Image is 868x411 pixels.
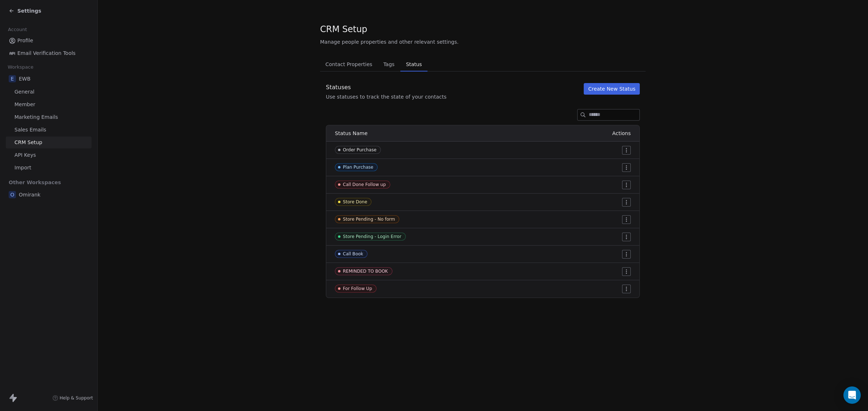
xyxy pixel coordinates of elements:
[5,24,30,35] span: Account
[6,137,92,148] a: CRM Setup
[6,99,92,111] a: Member
[6,111,92,123] a: Marketing Emails
[320,24,367,35] span: CRM Setup
[14,88,34,96] span: General
[612,130,631,136] span: Actions
[14,164,31,172] span: Import
[6,149,92,161] a: API Keys
[343,234,401,239] div: Store Pending - Login Error
[6,124,92,136] a: Sales Emails
[403,59,425,69] span: Status
[9,75,16,82] span: E
[343,165,373,170] div: Plan Purchase
[323,59,375,69] span: Contact Properties
[14,139,42,146] span: CRM Setup
[584,83,640,95] button: Create New Status
[14,151,36,159] span: API Keys
[6,177,64,188] span: Other Workspaces
[320,38,459,46] span: Manage people properties and other relevant settings.
[19,75,30,82] span: EWB
[19,191,41,198] span: Omirank
[14,126,46,134] span: Sales Emails
[9,191,16,198] span: O
[326,93,446,100] div: Use statuses to track the state of your contacts
[52,395,93,401] a: Help & Support
[60,395,93,401] span: Help & Support
[5,62,37,73] span: Workspace
[6,35,92,47] a: Profile
[335,130,367,136] span: Status Name
[843,386,861,404] div: Open Intercom Messenger
[14,113,58,121] span: Marketing Emails
[9,7,41,14] a: Settings
[343,251,363,256] div: Call Book
[343,217,395,222] div: Store Pending - No form
[343,199,367,204] div: Store Done
[6,47,92,59] a: Email Verification Tools
[326,83,446,92] div: Statuses
[17,37,33,44] span: Profile
[343,286,372,291] div: For Follow Up
[343,182,386,187] div: Call Done Follow up
[380,59,397,69] span: Tags
[6,86,92,98] a: General
[6,162,92,174] a: Import
[17,7,41,14] span: Settings
[14,101,35,108] span: Member
[17,49,76,57] span: Email Verification Tools
[343,147,376,152] div: Order Purchase
[343,269,388,274] div: REMINDED TO BOOK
